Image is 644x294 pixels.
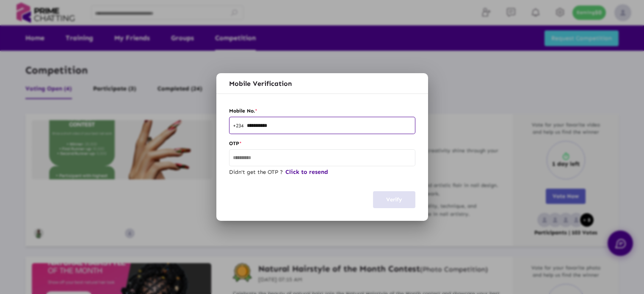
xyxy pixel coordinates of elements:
[283,168,331,176] button: Click to resend
[229,139,415,148] label: OTP
[229,80,415,87] h2: Mobile Verification
[373,191,415,208] button: Verify
[386,196,402,203] span: Verify
[229,168,415,180] p: Didn't get the OTP ?
[233,123,247,129] span: +234
[229,106,415,115] label: Mobile No.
